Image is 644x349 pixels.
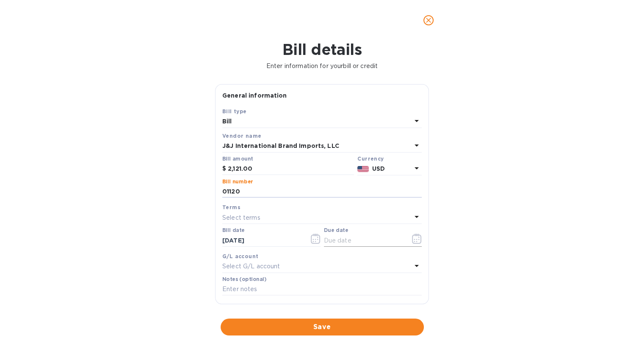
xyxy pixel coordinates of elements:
[222,108,247,115] b: Bill type
[222,163,228,175] div: $
[324,228,348,233] label: Due date
[357,166,369,172] img: USD
[372,165,385,172] b: USD
[222,253,258,259] b: G/L account
[222,118,232,125] b: Bill
[222,213,260,222] p: Select terms
[228,163,354,175] input: $ Enter bill amount
[222,185,422,198] input: Enter bill number
[227,322,417,332] span: Save
[222,179,253,184] label: Bill number
[222,277,267,282] label: Notes (optional)
[7,41,637,58] h1: Bill details
[221,319,424,335] button: Save
[222,156,253,161] label: Bill amount
[222,228,245,233] label: Bill date
[222,133,261,139] b: Vendor name
[357,155,384,162] b: Currency
[7,62,637,71] p: Enter information for your bill or credit
[222,204,240,210] b: Terms
[324,234,404,247] input: Due date
[222,92,287,99] b: General information
[222,142,339,149] b: J&J International Brand Imports, LLC
[418,10,439,30] button: close
[222,283,422,296] input: Enter notes
[222,234,302,247] input: Select date
[222,262,280,271] p: Select G/L account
